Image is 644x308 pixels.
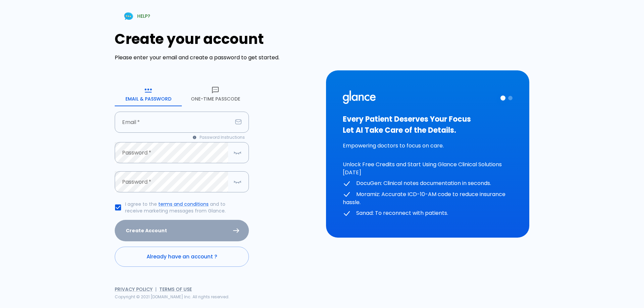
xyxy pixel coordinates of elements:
button: One-Time Passcode [182,82,249,106]
a: Already have an account ? [115,247,249,267]
a: Privacy Policy [115,286,153,293]
button: Password Instructions [189,133,249,142]
input: your.email@example.com [115,112,232,133]
a: HELP? [115,8,158,25]
h3: Every Patient Deserves Your Focus Let AI Take Care of the Details. [343,114,513,136]
span: Password Instructions [200,134,245,141]
p: Please enter your email and create a password to get started. [115,54,318,62]
img: Chat Support [123,10,135,22]
a: terms and conditions [158,201,209,207]
p: Sanad: To reconnect with patients. [343,209,513,218]
p: DocuGen: Clinical notes documentation in seconds. [343,179,513,188]
p: I agree to the and to receive marketing messages from Glance. [125,201,244,214]
p: Empowering doctors to focus on care. [343,142,513,150]
span: Copyright © 2021 [DOMAIN_NAME] Inc. All rights reserved. [115,294,229,300]
h1: Create your account [115,31,318,47]
span: | [155,286,157,293]
a: Terms of Use [159,286,192,293]
p: Unlock Free Credits and Start Using Glance Clinical Solutions [DATE] [343,161,513,177]
p: Moramiz: Accurate ICD-10-AM code to reduce insurance hassle. [343,190,513,207]
button: Email & Password [115,82,182,106]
